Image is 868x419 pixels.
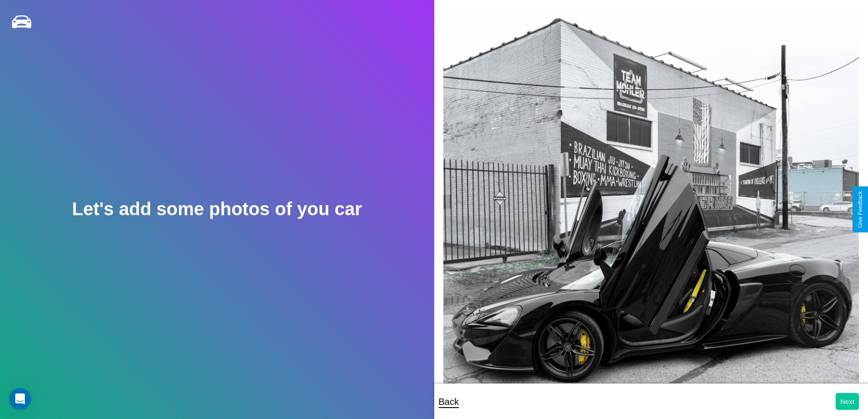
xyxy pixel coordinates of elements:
[72,199,362,219] h2: Let's add some photos of you car
[9,388,31,410] iframe: Intercom live chat
[439,393,459,410] p: Back
[443,9,859,400] img: posted
[857,191,863,228] div: Give Feedback
[836,393,859,410] button: Next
